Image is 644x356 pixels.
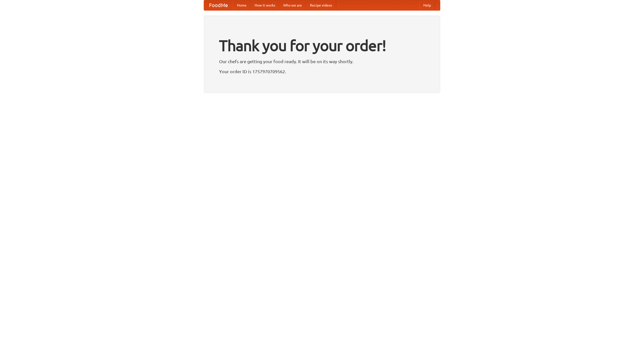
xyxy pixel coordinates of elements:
p: Your order ID is 1757970709562. [219,68,425,75]
p: Our chefs are getting your food ready. It will be on its way shortly. [219,58,425,65]
h1: Thank you for your order! [219,33,425,58]
a: FoodMe [204,0,233,10]
a: Who we are [279,0,306,10]
a: Help [419,0,435,10]
a: Home [233,0,251,10]
a: How it works [251,0,279,10]
a: Recipe videos [306,0,336,10]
